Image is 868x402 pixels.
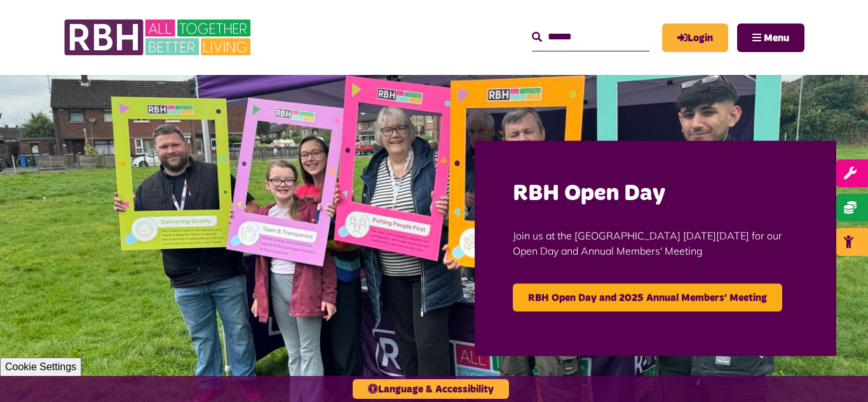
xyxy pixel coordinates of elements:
a: RBH Open Day and 2025 Annual Members' Meeting [513,283,782,311]
button: Language & Accessibility [353,379,509,399]
button: Navigation [737,23,804,52]
h2: RBH Open Day [513,178,798,208]
a: MyRBH [662,23,728,52]
span: Menu [764,33,789,43]
img: RBH [64,13,254,62]
p: Join us at the [GEOGRAPHIC_DATA] [DATE][DATE] for our Open Day and Annual Members' Meeting [513,208,798,277]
